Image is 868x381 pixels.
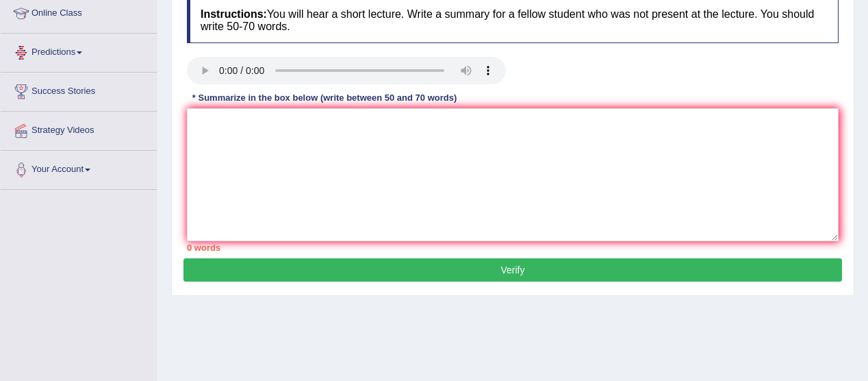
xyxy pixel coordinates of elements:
[187,241,839,254] div: 0 words
[1,34,157,68] a: Predictions
[183,258,842,282] button: Verify
[1,112,157,146] a: Strategy Videos
[1,151,157,185] a: Your Account
[1,73,157,107] a: Success Stories
[187,91,462,104] div: * Summarize in the box below (write between 50 and 70 words)
[201,8,267,20] b: Instructions:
